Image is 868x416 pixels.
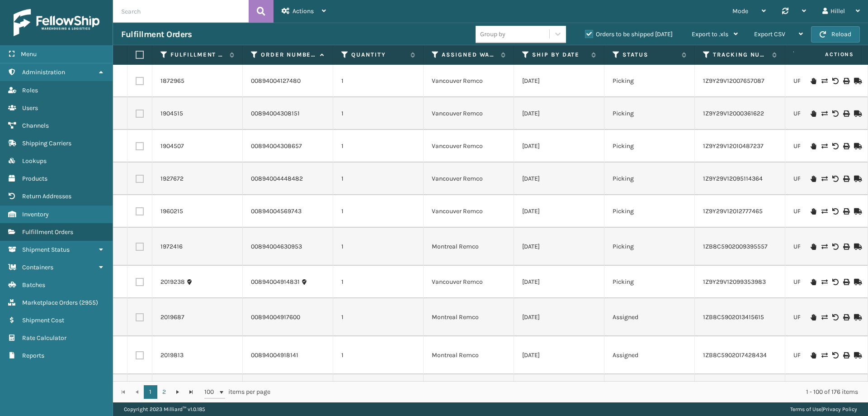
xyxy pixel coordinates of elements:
[14,9,99,36] img: logo
[251,313,300,322] a: 00894004917600
[160,313,184,322] a: 2019687
[424,97,514,130] td: Vancouver Remco
[703,278,766,286] a: 1Z9Y29V12099353983
[604,65,695,97] td: Picking
[604,130,695,163] td: Picking
[333,97,424,130] td: 1
[821,352,827,359] i: Change shipping
[843,314,849,320] i: Print Label
[585,30,673,38] label: Orders to be shipped [DATE]
[604,374,695,412] td: Assigned
[424,163,514,195] td: Vancouver Remco
[351,51,406,59] label: Quantity
[790,402,857,416] div: |
[854,279,859,285] i: Mark as Shipped
[22,68,65,76] span: Administration
[703,142,764,150] a: 1Z9Y29V12010487237
[623,51,677,59] label: Status
[843,176,849,182] i: Print Label
[22,316,64,324] span: Shipment Cost
[21,50,37,58] span: Menu
[333,228,424,266] td: 1
[811,314,816,320] i: On Hold
[821,176,827,182] i: Change shipping
[732,7,748,15] span: Mode
[514,97,604,130] td: [DATE]
[22,122,49,129] span: Channels
[22,139,71,147] span: Shipping Carriers
[754,30,785,38] span: Export CSV
[333,163,424,195] td: 1
[604,266,695,298] td: Picking
[832,352,838,359] i: Void Label
[821,110,827,117] i: Change shipping
[204,387,218,397] span: 100
[832,279,838,285] i: Void Label
[333,374,424,412] td: 1
[157,385,171,399] a: 2
[514,195,604,228] td: [DATE]
[22,86,38,94] span: Roles
[832,314,838,320] i: Void Label
[514,130,604,163] td: [DATE]
[424,336,514,374] td: Montreal Remco
[22,246,70,253] span: Shipment Status
[442,51,496,59] label: Assigned Warehouse
[22,263,53,271] span: Containers
[703,313,764,321] a: 1ZB8C5902013415615
[22,334,66,342] span: Rate Calculator
[703,110,764,117] a: 1Z9Y29V12000361622
[160,277,185,287] a: 2019238
[79,299,98,306] span: ( 2955 )
[251,77,301,86] a: 00894004127480
[703,207,763,215] a: 1Z9Y29V12012777465
[821,143,827,149] i: Change shipping
[811,26,860,43] button: Reload
[811,352,816,359] i: On Hold
[22,157,47,165] span: Lookups
[832,176,838,182] i: Void Label
[843,208,849,215] i: Print Label
[333,298,424,336] td: 1
[333,65,424,97] td: 1
[22,175,47,182] span: Products
[703,77,764,85] a: 1Z9Y29V12007657087
[333,336,424,374] td: 1
[251,142,302,151] a: 00894004308657
[22,299,78,306] span: Marketplace Orders
[854,110,859,117] i: Mark as Shipped
[174,388,181,396] span: Go to the next page
[843,279,849,285] i: Print Label
[790,406,821,412] a: Terms of Use
[797,47,859,62] span: Actions
[424,228,514,266] td: Montreal Remco
[171,385,184,399] a: Go to the next page
[832,110,838,117] i: Void Label
[124,402,205,416] p: Copyright 2023 Milliard™ v 1.0.185
[604,336,695,374] td: Assigned
[424,130,514,163] td: Vancouver Remco
[843,110,849,117] i: Print Label
[821,78,827,84] i: Change shipping
[424,65,514,97] td: Vancouver Remco
[480,29,505,39] div: Group by
[22,210,49,218] span: Inventory
[424,266,514,298] td: Vancouver Remco
[854,78,859,84] i: Mark as Shipped
[532,51,587,59] label: Ship By Date
[22,352,44,359] span: Reports
[283,387,858,397] div: 1 - 100 of 176 items
[811,244,816,250] i: On Hold
[251,242,302,251] a: 00894004630953
[821,314,827,320] i: Change shipping
[832,143,838,149] i: Void Label
[821,244,827,250] i: Change shipping
[811,78,816,84] i: On Hold
[333,195,424,228] td: 1
[604,163,695,195] td: Picking
[251,351,298,360] a: 00894004918141
[424,195,514,228] td: Vancouver Remco
[424,374,514,412] td: Montreal Remco
[251,277,300,287] a: 00894004914831
[811,208,816,215] i: On Hold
